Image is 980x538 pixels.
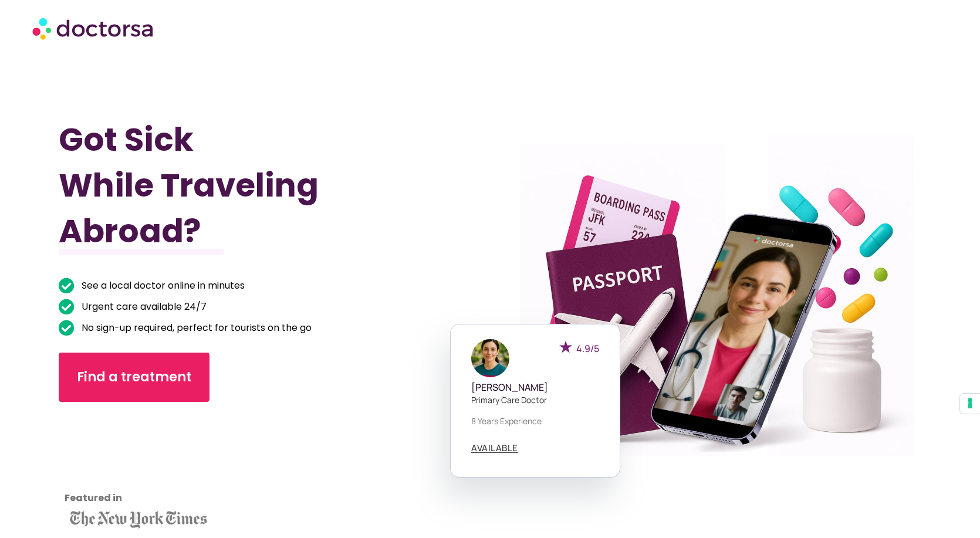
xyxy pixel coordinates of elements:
span: Find a treatment [77,368,191,387]
span: See a local doctor online in minutes [79,278,245,294]
span: 4.9/5 [576,342,599,355]
p: 8 years experience [471,415,599,427]
button: Your consent preferences for tracking technologies [960,394,980,414]
h5: [PERSON_NAME] [471,382,599,393]
p: Primary care doctor [471,394,599,406]
h1: Got Sick While Traveling Abroad? [59,117,425,254]
iframe: Customer reviews powered by Trustpilot [65,419,170,507]
span: No sign-up required, perfect for tourists on the go [79,320,312,336]
span: Urgent care available 24/7 [79,299,207,315]
a: AVAILABLE [471,444,518,453]
span: AVAILABLE [471,444,518,452]
a: Find a treatment [59,353,209,402]
strong: Featured in [65,491,122,505]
